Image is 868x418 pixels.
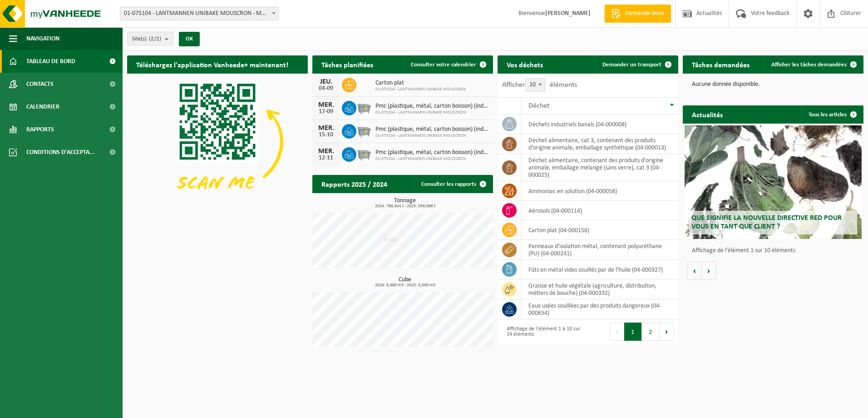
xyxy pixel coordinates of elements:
[404,55,492,74] a: Consulter votre calendrier
[414,175,492,193] a: Consulter les rapports
[528,102,549,109] span: Déchet
[120,7,278,20] span: 01-075104 - LANTMANNEN UNIBAKE MOUSCRON - MOUSCRON
[522,114,678,134] td: déchets industriels banals (04-000008)
[26,73,54,95] span: Contacts
[692,81,854,88] p: Aucune donnée disponible.
[522,299,678,319] td: eaux usées souillées par des produits dangereux (04-000654)
[683,105,732,123] h2: Actualités
[127,32,173,45] button: Site(s)(2/2)
[801,105,863,124] a: Tous les articles
[660,323,674,341] button: Next
[691,214,842,230] span: Que signifie la nouvelle directive RED pour vous en tant que client ?
[502,81,577,89] label: Afficher éléments
[26,141,95,164] span: Conditions d'accepta...
[375,87,466,92] span: 01-075104 - LANTMANNEN UNIBAKE MOUSCRON
[498,55,552,73] h2: Vos déchets
[623,9,666,18] span: Demande devis
[375,156,488,162] span: 01-075104 - LANTMANNEN UNIBAKE MOUSCRON
[317,155,335,161] div: 12-11
[317,109,335,115] div: 17-09
[317,101,335,109] div: MER.
[317,277,493,288] h3: Cube
[26,118,54,141] span: Rapports
[26,95,59,118] span: Calendrier
[642,323,660,341] button: 2
[525,78,545,92] span: 10
[317,204,493,209] span: 2024: 786,641 t - 2025: 556,686 t
[132,32,161,46] span: Site(s)
[26,50,75,73] span: Tableau de bord
[602,62,661,68] span: Demander un transport
[502,322,583,342] div: Affichage de l'élément 1 à 10 sur 14 éléments
[522,240,678,260] td: panneaux d'isolation métal, contenant polyuréthane (PU) (04-000241)
[522,181,678,201] td: Ammoniac en solution (04-000058)
[375,103,488,110] span: Pmc (plastique, métal, carton boisson) (industriel)
[764,55,863,74] a: Afficher les tâches demandées
[771,62,847,68] span: Afficher les tâches demandées
[687,262,702,280] button: Vorige
[375,126,488,133] span: Pmc (plastique, métal, carton boisson) (industriel)
[356,146,372,161] img: WB-2500-GAL-GY-01
[610,323,624,341] button: Previous
[356,123,372,138] img: WB-2500-GAL-GY-01
[692,248,859,254] p: Affichage de l'élément 1 sur 10 éléments
[317,78,335,85] div: JEU.
[522,260,678,279] td: fûts en métal vides souillés par de l'huile (04-000327)
[522,134,678,154] td: déchet alimentaire, cat 3, contenant des produits d'origine animale, emballage synthétique (04-00...
[624,323,642,341] button: 1
[545,10,591,17] strong: [PERSON_NAME]
[317,198,493,209] h3: Tonnage
[127,55,297,73] h2: Téléchargez l'application Vanheede+ maintenant!
[375,110,488,115] span: 01-075104 - LANTMANNEN UNIBAKE MOUSCRON
[522,220,678,240] td: carton plat (04-000158)
[375,80,466,87] span: Carton plat
[317,283,493,288] span: 2024: 8,880 m3 - 2025: 0,000 m3
[317,85,335,92] div: 04-09
[526,79,545,91] span: 10
[522,154,678,181] td: déchet alimentaire, contenant des produits d'origine animale, emballage mélangé (sans verre), cat...
[312,175,396,193] h2: Rapports 2025 / 2024
[595,55,677,74] a: Demander un transport
[685,125,862,239] a: Que signifie la nouvelle directive RED pour vous en tant que client ?
[317,132,335,138] div: 15-10
[375,133,488,139] span: 01-075104 - LANTMANNEN UNIBAKE MOUSCRON
[317,124,335,132] div: MER.
[381,235,399,245] div: 67,31 t
[411,62,476,68] span: Consulter votre calendrier
[179,32,200,46] button: OK
[312,55,382,73] h2: Tâches planifiées
[127,74,308,209] img: Download de VHEPlus App
[375,149,488,156] span: Pmc (plastique, métal, carton boisson) (industriel)
[317,148,335,155] div: MER.
[702,262,716,280] button: Volgende
[26,27,59,50] span: Navigation
[683,55,759,73] h2: Tâches demandées
[356,100,372,115] img: WB-2500-GAL-GY-01
[604,5,671,23] a: Demande devis
[149,36,161,42] count: (2/2)
[522,279,678,299] td: graisse et huile végétale (agriculture, distribution, métiers de bouche) (04-000332)
[522,201,678,220] td: aérosols (04-000114)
